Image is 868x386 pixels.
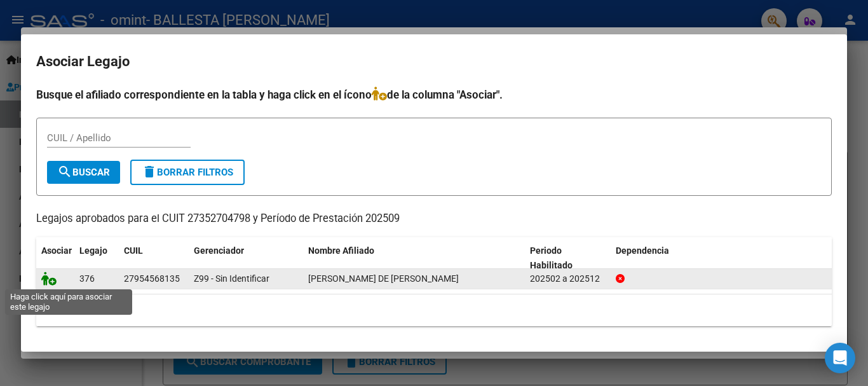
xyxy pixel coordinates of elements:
[36,294,832,326] div: 1 registros
[611,237,832,279] datatable-header-cell: Dependencia
[36,50,832,74] h2: Asociar Legajo
[119,237,189,279] datatable-header-cell: CUIL
[41,245,72,256] span: Asociar
[142,167,233,178] span: Borrar Filtros
[308,273,459,284] span: BLANCO GUERRA BEATRIZ DE JESUS
[36,86,832,103] h4: Busque el afiliado correspondiente en la tabla y haga click en el ícono de la columna "Asociar".
[79,245,107,256] span: Legajo
[194,245,244,256] span: Gerenciador
[130,160,245,185] button: Borrar Filtros
[124,245,143,256] span: CUIL
[124,272,180,286] div: 27954568135
[308,245,374,256] span: Nombre Afiliado
[47,161,120,184] button: Buscar
[530,272,606,286] div: 202502 a 202512
[189,237,303,279] datatable-header-cell: Gerenciador
[194,273,269,284] span: Z99 - Sin Identificar
[36,211,832,227] p: Legajos aprobados para el CUIT 27352704798 y Período de Prestación 202509
[57,164,72,179] mat-icon: search
[142,164,157,179] mat-icon: delete
[530,245,573,270] span: Periodo Habilitado
[57,167,110,178] span: Buscar
[616,245,669,256] span: Dependencia
[79,273,95,284] span: 376
[36,237,74,279] datatable-header-cell: Asociar
[74,237,119,279] datatable-header-cell: Legajo
[303,237,525,279] datatable-header-cell: Nombre Afiliado
[525,237,611,279] datatable-header-cell: Periodo Habilitado
[825,343,855,373] div: Open Intercom Messenger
